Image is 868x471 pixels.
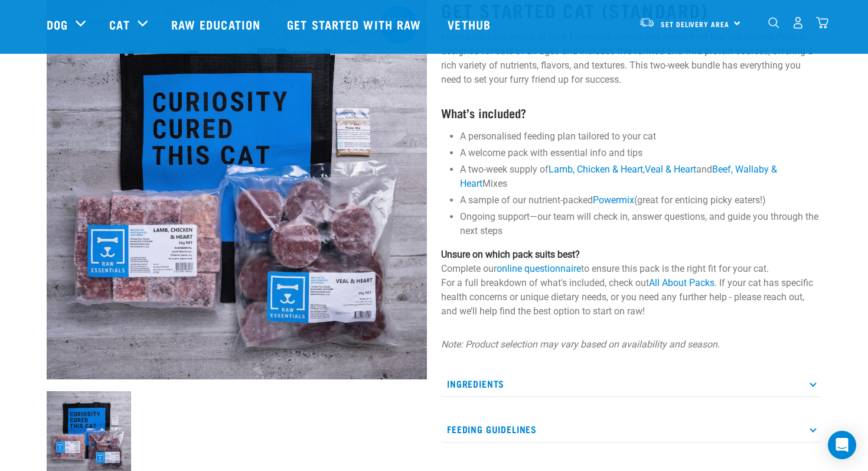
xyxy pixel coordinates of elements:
[549,164,643,175] a: Lamb, Chicken & Heart
[47,15,68,33] a: Dog
[661,22,729,26] span: Set Delivery Area
[441,339,720,350] em: Note: Product selection may vary based on availability and season.
[159,1,275,48] a: Raw Education
[436,1,505,48] a: Vethub
[275,1,436,48] a: Get started with Raw
[441,249,580,260] strong: Unsure on which pack suits best?
[649,277,714,288] a: All About Packs
[460,210,821,238] li: Ongoing support—our team will check in, answer questions, and guide you through the next steps
[768,17,779,28] img: home-icon-1@2x.png
[460,146,821,160] li: A welcome pack with essential info and tips
[593,194,634,206] a: Powermix
[441,371,821,397] p: Ingredients
[109,15,129,33] a: Cat
[441,248,821,319] p: Complete our to ensure this pack is the right fit for your cat. For a full breakdown of what's in...
[441,30,821,87] p: Make your cat’s switch to Raw Essentials simple and stress-free! Our Get Started Pack is designed...
[828,431,856,459] div: Open Intercom Messenger
[460,193,821,207] li: A sample of our nutrient-packed (great for enticing picky eaters!)
[460,163,821,191] li: A two-week supply of , and Mixes
[441,416,821,443] p: Feeding Guidelines
[497,263,581,274] a: online questionnaire
[645,164,696,175] a: Veal & Heart
[816,17,828,29] img: home-icon@2x.png
[792,17,804,29] img: user.png
[460,129,821,144] li: A personalised feeding plan tailored to your cat
[639,17,655,28] img: van-moving.png
[441,109,526,116] strong: What’s included?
